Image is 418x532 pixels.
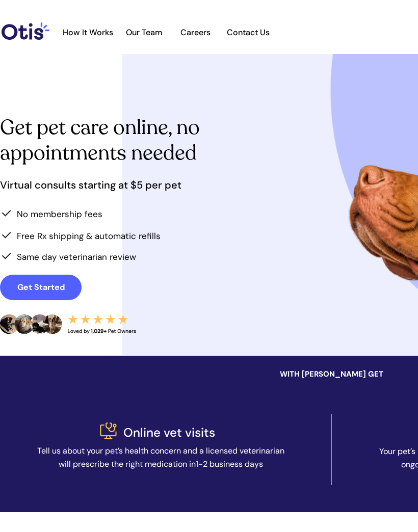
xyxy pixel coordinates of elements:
span: Careers [170,28,220,37]
a: How It Works [58,28,118,38]
a: Contact Us [221,28,275,38]
span: Same day veterinarian review [17,251,136,262]
span: Tell us about your pet’s health concern and a licensed veterinarian will prescribe the right medi... [37,445,284,469]
span: Free Rx shipping & automatic refills [17,230,161,242]
a: Careers [170,28,220,38]
span: Online vet visits [123,424,215,440]
span: Our Team [119,28,169,37]
span: How It Works [58,28,118,37]
strong: Get Started [17,282,65,292]
span: 1-2 business days [196,459,263,469]
a: Our Team [119,28,169,38]
span: Contact Us [221,28,275,37]
span: No membership fees [17,208,102,220]
span: WITH [PERSON_NAME] GET [280,369,383,379]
